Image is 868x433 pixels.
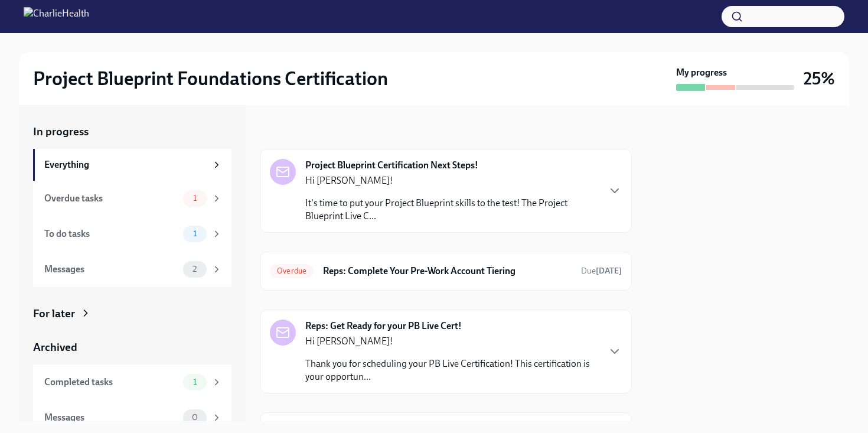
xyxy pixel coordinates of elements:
[33,124,231,139] a: In progress
[305,357,598,383] p: Thank you for scheduling your PB Live Certification! This certification is your opportun...
[33,340,231,355] a: Archived
[24,7,89,26] img: CharlieHealth
[44,227,178,240] div: To do tasks
[305,174,598,187] p: Hi [PERSON_NAME]!
[44,263,178,276] div: Messages
[186,229,204,238] span: 1
[581,265,622,276] span: September 8th, 2025 11:00
[44,192,178,205] div: Overdue tasks
[323,265,572,278] h6: Reps: Complete Your Pre-Work Account Tiering
[305,320,462,333] strong: Reps: Get Ready for your PB Live Cert!
[596,266,622,276] strong: [DATE]
[270,262,622,281] a: OverdueReps: Complete Your Pre-Work Account TieringDue[DATE]
[186,194,204,203] span: 1
[305,197,598,223] p: It's time to put your Project Blueprint skills to the test! The Project Blueprint Live C...
[44,158,207,171] div: Everything
[305,335,598,348] p: Hi [PERSON_NAME]!
[33,149,231,181] a: Everything
[185,265,204,274] span: 2
[44,411,178,424] div: Messages
[676,66,727,79] strong: My progress
[33,306,75,321] div: For later
[270,266,314,275] span: Overdue
[185,413,205,422] span: 0
[804,68,835,89] h3: 25%
[33,67,388,90] h2: Project Blueprint Foundations Certification
[33,306,231,321] a: For later
[33,252,231,287] a: Messages2
[33,216,231,252] a: To do tasks1
[581,266,622,276] span: Due
[305,159,478,172] strong: Project Blueprint Certification Next Steps!
[33,364,231,400] a: Completed tasks1
[186,377,204,386] span: 1
[260,124,315,139] div: In progress
[33,181,231,216] a: Overdue tasks1
[44,376,178,389] div: Completed tasks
